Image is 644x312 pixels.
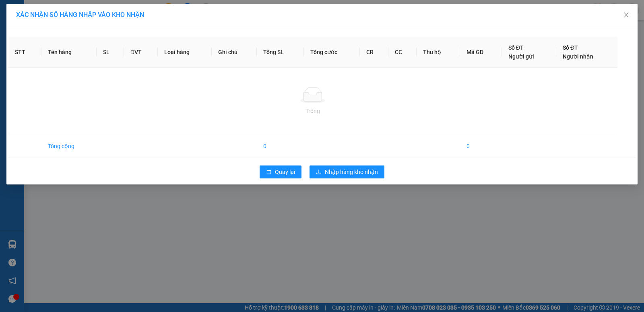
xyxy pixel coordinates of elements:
[325,168,378,176] span: Nhập hàng kho nhận
[623,12,630,18] span: close
[257,37,304,68] th: Tổng SL
[16,11,144,19] span: XÁC NHẬN SỐ HÀNG NHẬP VÀO KHO NHẬN
[563,53,593,60] span: Người nhận
[563,44,578,51] span: Số ĐT
[212,37,257,68] th: Ghi chú
[260,165,301,178] button: rollbackQuay lại
[124,37,158,68] th: ĐVT
[360,37,388,68] th: CR
[388,37,417,68] th: CC
[508,44,524,51] span: Số ĐT
[8,37,41,68] th: STT
[158,37,212,68] th: Loại hàng
[316,169,322,176] span: download
[310,165,384,178] button: downloadNhập hàng kho nhận
[41,37,97,68] th: Tên hàng
[460,135,502,157] td: 0
[615,4,638,27] button: Close
[304,37,360,68] th: Tổng cước
[257,135,304,157] td: 0
[97,37,124,68] th: SL
[275,168,295,176] span: Quay lại
[417,37,460,68] th: Thu hộ
[41,135,97,157] td: Tổng cộng
[266,169,272,176] span: rollback
[460,37,502,68] th: Mã GD
[15,107,611,115] div: Trống
[508,53,534,60] span: Người gửi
